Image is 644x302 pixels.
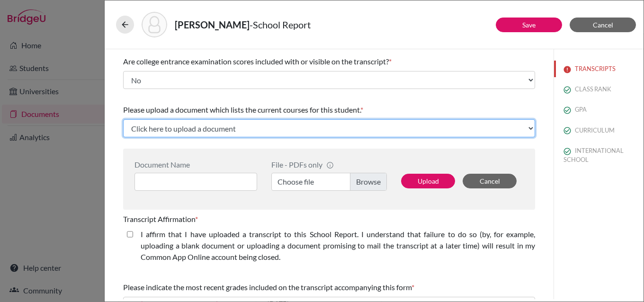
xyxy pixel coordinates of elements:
span: Please indicate the most recent grades included on the transcript accompanying this form [123,283,411,292]
img: check_circle_outline-e4d4ac0f8e9136db5ab2.svg [563,107,571,114]
span: - School Report [250,19,311,30]
div: File - PDFs only [271,160,387,169]
button: INTERNATIONAL SCHOOL [554,142,644,168]
span: Transcript Affirmation [123,214,195,223]
div: Document Name [134,160,257,169]
button: TRANSCRIPTS [554,61,644,77]
img: error-544570611efd0a2d1de9.svg [563,66,571,73]
label: I affirm that I have uploaded a transcript to this School Report. I understand that failure to do... [141,229,535,263]
span: Please upload a document which lists the current courses for this student. [123,105,360,114]
button: CLASS RANK [554,81,644,98]
label: Choose file [271,173,387,191]
button: Upload [401,174,455,188]
button: CURRICULUM [554,122,644,139]
span: info [326,161,334,169]
img: check_circle_outline-e4d4ac0f8e9136db5ab2.svg [563,148,571,155]
span: Are college entrance examination scores included with or visible on the transcript? [123,57,389,66]
strong: [PERSON_NAME] [175,19,250,30]
img: check_circle_outline-e4d4ac0f8e9136db5ab2.svg [563,127,571,134]
button: Cancel [463,174,517,188]
img: check_circle_outline-e4d4ac0f8e9136db5ab2.svg [563,86,571,94]
button: GPA [554,101,644,118]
